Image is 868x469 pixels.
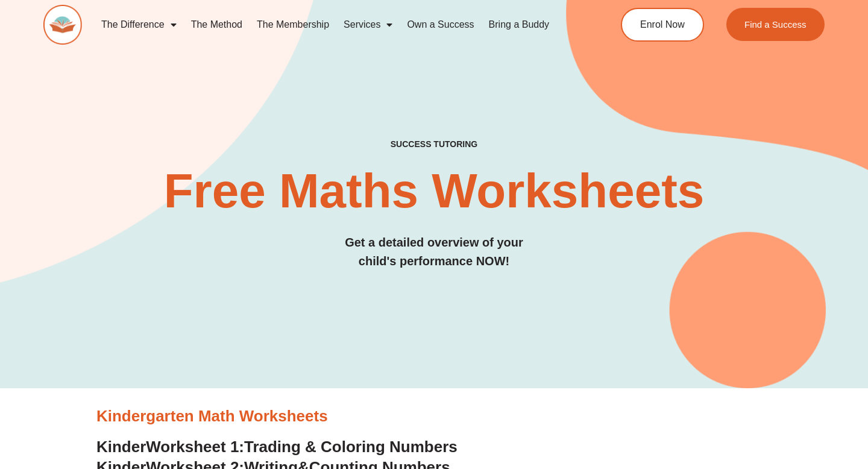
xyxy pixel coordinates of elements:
h2: Free Maths Worksheets​ [43,167,825,215]
nav: Menu [94,11,576,39]
a: Bring a Buddy [482,11,557,39]
span: Enrol Now [640,20,685,30]
span: Worksheet 1: [146,438,244,456]
a: Services [336,11,400,39]
h4: SUCCESS TUTORING​ [43,139,825,150]
a: The Difference [94,11,184,39]
a: Own a Success [400,11,481,39]
a: KinderWorksheet 1:Trading & Coloring Numbers [96,438,458,456]
span: Trading & Coloring Numbers [244,438,458,456]
span: Kinder [96,438,146,456]
h3: Get a detailed overview of your child's performance NOW! [43,233,825,271]
a: Enrol Now [621,8,704,42]
a: The Method [184,11,250,39]
h3: Kindergarten Math Worksheets [96,406,772,427]
a: The Membership [250,11,336,39]
a: Find a Success [726,8,825,41]
span: Find a Success [744,20,807,29]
